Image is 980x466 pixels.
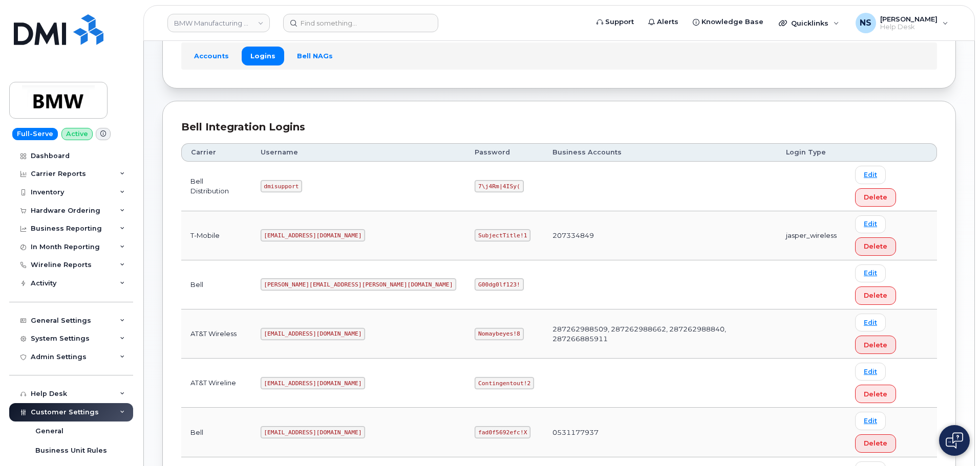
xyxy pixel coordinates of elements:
[791,19,828,27] span: Quicklinks
[543,211,777,260] td: 207334849
[864,438,887,448] span: Delete
[864,192,887,202] span: Delete
[475,377,534,389] code: Contingentout!2
[261,180,303,192] code: dmisupport
[864,340,887,350] span: Delete
[864,389,887,399] span: Delete
[860,17,871,29] span: NS
[855,188,896,207] button: Delete
[855,385,896,403] button: Delete
[242,47,284,65] a: Logins
[181,211,251,260] td: T-Mobile
[848,13,955,33] div: Noah Shelton
[855,286,896,305] button: Delete
[181,120,937,135] div: Bell Integration Logins
[855,336,896,354] button: Delete
[855,314,886,331] a: Edit
[855,412,886,430] a: Edit
[605,17,634,27] span: Support
[185,47,238,65] a: Accounts
[475,278,523,291] code: G00dg0lf123!
[181,260,251,309] td: Bell
[946,432,963,449] img: Open chat
[181,162,251,211] td: Bell Distribution
[475,426,530,438] code: fad0f5692efc!X
[181,309,251,359] td: AT&T Wireless
[251,143,466,162] th: Username
[288,47,342,65] a: Bell NAGs
[880,15,938,23] span: [PERSON_NAME]
[475,229,530,241] code: SubjectTitle!1
[657,17,678,27] span: Alerts
[686,12,771,32] a: Knowledge Base
[167,14,270,32] a: BMW Manufacturing Co LLC
[855,237,896,256] button: Delete
[855,166,886,184] a: Edit
[261,426,366,438] code: [EMAIL_ADDRESS][DOMAIN_NAME]
[261,229,366,241] code: [EMAIL_ADDRESS][DOMAIN_NAME]
[777,211,846,260] td: jasper_wireless
[475,328,523,340] code: Nomaybeyes!8
[543,408,777,457] td: 0531177937
[181,408,251,457] td: Bell
[283,14,438,32] input: Find something...
[701,17,763,27] span: Knowledge Base
[475,180,523,192] code: 7\j4Rm|4ISy(
[855,363,886,381] a: Edit
[261,328,366,340] code: [EMAIL_ADDRESS][DOMAIN_NAME]
[855,434,896,453] button: Delete
[864,291,887,300] span: Delete
[855,264,886,282] a: Edit
[772,13,846,33] div: Quicklinks
[880,23,938,31] span: Help Desk
[589,12,641,32] a: Support
[777,143,846,162] th: Login Type
[543,309,777,359] td: 287262988509, 287262988662, 287262988840, 287266885911
[181,143,251,162] th: Carrier
[543,143,777,162] th: Business Accounts
[261,278,457,291] code: [PERSON_NAME][EMAIL_ADDRESS][PERSON_NAME][DOMAIN_NAME]
[261,377,366,389] code: [EMAIL_ADDRESS][DOMAIN_NAME]
[641,12,686,32] a: Alerts
[855,215,886,233] a: Edit
[181,359,251,408] td: AT&T Wireline
[465,143,543,162] th: Password
[864,241,887,251] span: Delete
